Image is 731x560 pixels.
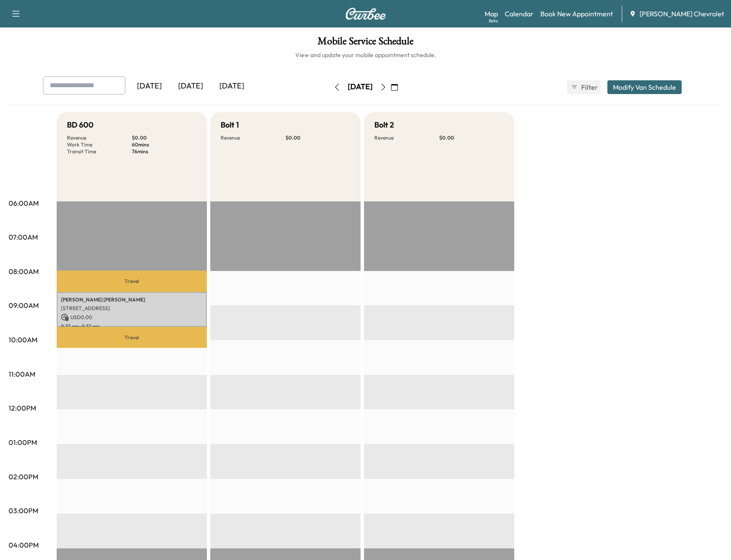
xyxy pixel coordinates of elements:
span: [PERSON_NAME] Chevrolet [640,9,724,19]
p: 07:00AM [9,232,38,242]
p: 8:37 am - 9:37 am [61,323,203,330]
span: Filter [581,82,597,92]
p: Transit Time [67,148,132,155]
div: Beta [489,18,498,24]
h5: Bolt 2 [374,119,394,131]
p: Work Time [67,141,132,148]
p: 01:00PM [9,437,37,447]
p: [PERSON_NAME] [PERSON_NAME] [61,296,203,303]
div: [DATE] [348,82,373,92]
p: 03:00PM [9,505,38,516]
p: 12:00PM [9,403,36,413]
a: MapBeta [485,9,498,19]
h5: Bolt 1 [221,119,239,131]
p: 76 mins [132,148,197,155]
p: $ 0.00 [132,134,197,141]
img: Curbee Logo [345,8,386,20]
div: [DATE] [170,76,211,96]
p: Revenue [374,134,439,141]
div: [DATE] [211,76,252,96]
p: 11:00AM [9,369,35,379]
a: Calendar [505,9,534,19]
p: 08:00AM [9,266,39,277]
p: 02:00PM [9,472,38,482]
p: USD 0.00 [61,313,203,321]
h1: Mobile Service Schedule [9,36,722,51]
p: Travel [57,271,207,292]
p: $ 0.00 [439,134,504,141]
p: Travel [57,327,207,348]
div: [DATE] [129,76,170,96]
button: Modify Van Schedule [607,80,682,94]
p: $ 0.00 [285,134,350,141]
p: 04:00PM [9,540,39,550]
p: 06:00AM [9,198,39,208]
h6: View and update your mobile appointment schedule. [9,51,722,59]
p: 10:00AM [9,335,37,345]
p: [STREET_ADDRESS] [61,305,203,312]
h5: BD 600 [67,119,94,131]
p: Revenue [67,134,132,141]
p: 60 mins [132,141,197,148]
p: Revenue [221,134,285,141]
a: Book New Appointment [540,9,613,19]
p: 09:00AM [9,300,39,310]
button: Filter [567,80,601,94]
